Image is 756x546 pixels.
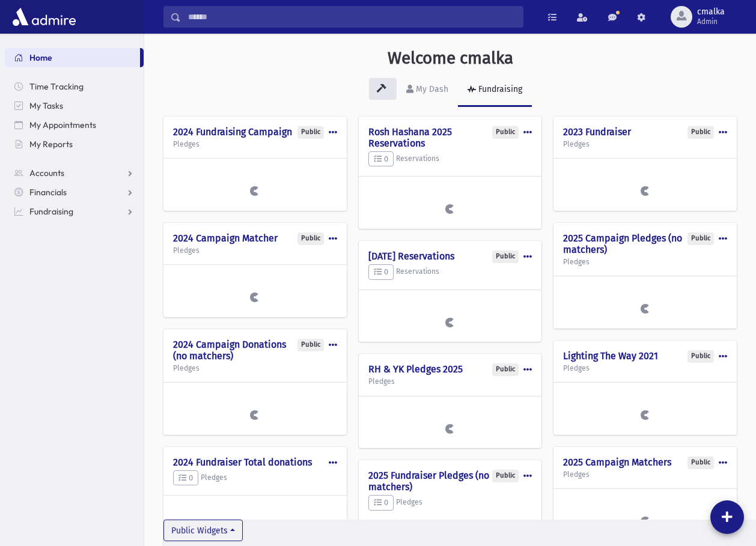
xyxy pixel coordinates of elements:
div: Public [687,232,714,245]
a: My Tasks [5,96,144,115]
a: Time Tracking [5,77,144,96]
h5: Pledges [173,246,337,255]
img: AdmirePro [10,5,79,29]
div: Public [687,126,714,139]
h4: Lighting The Way 2021 [563,350,727,362]
button: 0 [368,495,394,511]
h5: Pledges [563,364,727,372]
a: My Reports [5,135,144,154]
div: Public [492,470,519,482]
div: Public [492,363,519,376]
span: Admin [697,17,725,26]
h4: 2025 Campaign Matchers [563,457,727,468]
span: Time Tracking [29,81,84,92]
h4: Rosh Hashana 2025 Reservations [368,126,532,149]
span: 0 [178,473,193,482]
span: 0 [374,267,388,276]
div: Public [687,457,714,469]
h5: Pledges [563,140,727,148]
span: 0 [374,498,388,507]
h4: RH & YK Pledges 2025 [368,363,532,375]
span: My Tasks [29,100,63,111]
h5: Pledges [563,470,727,479]
h5: Pledges [563,258,727,266]
h4: 2024 Campaign Donations (no matchers) [173,339,337,362]
a: Fundraising [458,73,532,107]
div: Fundraising [476,84,522,94]
h4: 2024 Fundraising Campaign [173,126,337,138]
h3: Welcome cmalka [388,48,513,68]
div: Public [297,126,324,139]
h5: Reservations [368,264,532,280]
a: Financials [5,183,144,202]
h5: Pledges [173,364,337,372]
h4: 2025 Fundraiser Pledges (no matchers) [368,470,532,493]
h4: [DATE] Reservations [368,250,532,262]
a: Accounts [5,163,144,183]
a: My Appointments [5,115,144,135]
span: Accounts [29,168,64,178]
div: Public [297,232,324,245]
span: My Appointments [29,120,96,130]
div: Public [492,250,519,263]
span: Fundraising [29,206,73,217]
button: Public Widgets [163,520,243,541]
a: Fundraising [5,202,144,221]
span: cmalka [697,7,725,17]
button: 0 [173,470,198,486]
span: Financials [29,187,67,198]
div: Public [687,350,714,363]
h5: Pledges [173,470,337,486]
h4: 2024 Campaign Matcher [173,232,337,244]
h5: Pledges [173,140,337,148]
div: Public [492,126,519,139]
h4: 2023 Fundraiser [563,126,727,138]
span: 0 [374,154,388,163]
a: Home [5,48,140,67]
div: My Dash [413,84,448,94]
h4: 2024 Fundraiser Total donations [173,457,337,468]
h5: Reservations [368,151,532,167]
h4: 2025 Campaign Pledges (no matchers) [563,232,727,255]
a: My Dash [397,73,458,107]
span: My Reports [29,139,73,150]
button: 0 [368,264,394,280]
h5: Pledges [368,377,532,386]
span: Home [29,52,52,63]
div: Public [297,339,324,351]
input: Search [181,6,523,28]
h5: Pledges [368,495,532,511]
button: 0 [368,151,394,167]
